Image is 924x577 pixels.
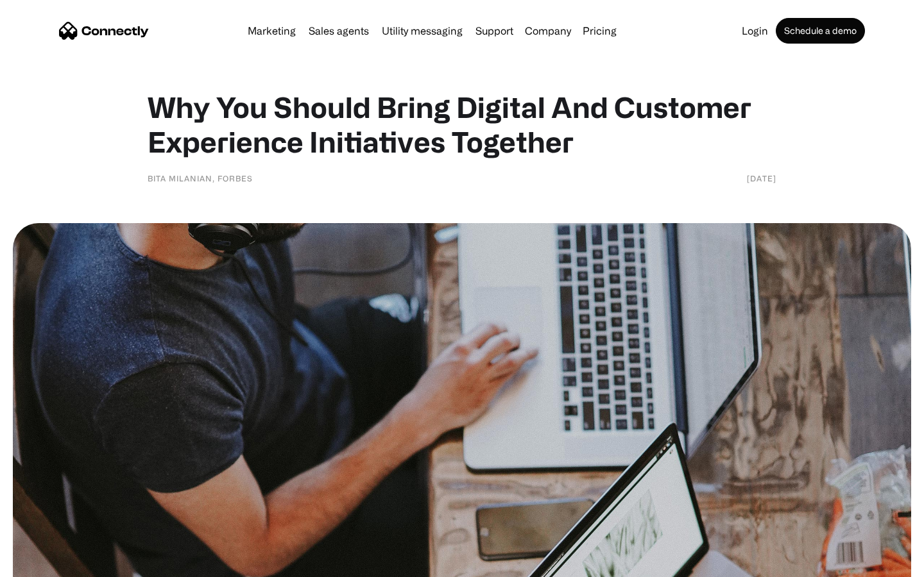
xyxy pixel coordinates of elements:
[148,90,776,159] h1: Why You Should Bring Digital And Customer Experience Initiatives Together
[377,26,468,36] a: Utility messaging
[737,26,773,36] a: Login
[776,18,865,44] a: Schedule a demo
[243,26,301,36] a: Marketing
[521,22,575,40] div: Company
[13,555,77,573] aside: Language selected: English
[525,22,571,40] div: Company
[59,21,149,40] a: home
[747,172,776,185] div: [DATE]
[26,555,77,573] ul: Language list
[304,26,374,36] a: Sales agents
[470,26,518,36] a: Support
[148,172,253,185] div: Bita Milanian, Forbes
[577,26,622,36] a: Pricing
